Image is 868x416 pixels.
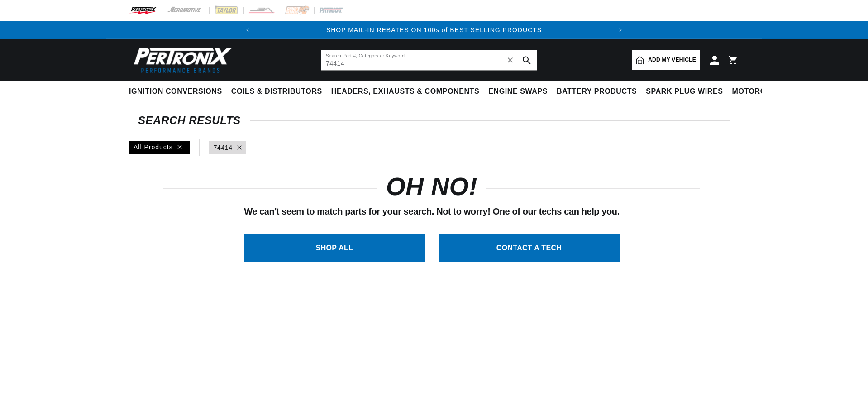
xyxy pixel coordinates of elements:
[321,50,537,70] input: Search Part #, Category or Keyword
[732,87,786,96] span: Motorcycle
[129,44,233,76] img: Pertronix
[632,50,700,70] a: Add my vehicle
[484,81,552,102] summary: Engine Swaps
[557,87,637,96] span: Battery Products
[728,81,791,102] summary: Motorcycle
[386,176,477,197] h1: OH NO!
[611,21,630,39] button: Translation missing: en.sections.announcements.next_announcement
[641,81,727,102] summary: Spark Plug Wires
[163,204,700,219] p: We can't seem to match parts for your search. Not to worry! One of our techs can help you.
[238,21,257,39] button: Translation missing: en.sections.announcements.previous_announcement
[326,26,542,33] a: SHOP MAIL-IN REBATES ON 100s of BEST SELLING PRODUCTS
[227,81,327,102] summary: Coils & Distributors
[257,25,612,35] div: Announcement
[106,21,762,39] slideshow-component: Translation missing: en.sections.announcements.announcement_bar
[648,56,696,64] span: Add my vehicle
[244,234,425,262] a: SHOP ALL
[517,50,537,70] button: search button
[129,141,190,154] div: All Products
[129,81,227,102] summary: Ignition Conversions
[488,87,548,96] span: Engine Swaps
[231,87,322,96] span: Coils & Distributors
[214,143,233,153] a: 74414
[129,87,222,96] span: Ignition Conversions
[646,87,723,96] span: Spark Plug Wires
[331,87,479,96] span: Headers, Exhausts & Components
[257,25,612,35] div: 1 of 2
[327,81,484,102] summary: Headers, Exhausts & Components
[138,116,730,125] div: SEARCH RESULTS
[552,81,641,102] summary: Battery Products
[439,234,620,262] a: CONTACT A TECH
